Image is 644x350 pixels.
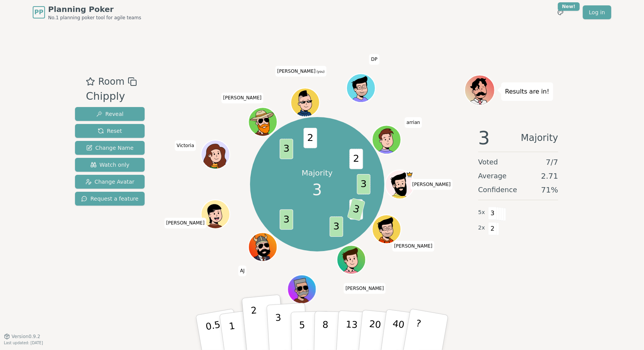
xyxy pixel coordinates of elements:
[488,222,497,235] span: 2
[250,305,260,347] p: 2
[505,86,549,97] p: Results are in!
[478,171,507,181] span: Average
[90,161,130,169] span: Watch only
[221,92,264,103] span: Click to change your name
[521,129,558,147] span: Majority
[478,208,485,217] span: 5 x
[280,209,293,230] span: 3
[312,178,322,201] span: 3
[86,144,133,152] span: Change Name
[12,333,40,340] span: Version 0.9.2
[96,110,123,118] span: Reveal
[86,75,95,89] button: Add as favourite
[554,5,567,19] button: New!
[98,127,122,135] span: Reset
[48,4,141,15] span: Planning Poker
[406,171,414,178] span: Mike is the host
[302,167,333,178] p: Majority
[75,124,145,138] button: Reset
[478,129,490,147] span: 3
[330,216,343,237] span: 3
[238,265,247,276] span: Click to change your name
[488,207,497,220] span: 3
[478,184,517,195] span: Confidence
[541,184,558,195] span: 71 %
[81,195,138,203] span: Request a feature
[405,117,422,128] span: Click to change your name
[478,157,498,167] span: Voted
[478,224,485,232] span: 2 x
[392,241,435,251] span: Click to change your name
[304,128,317,148] span: 2
[315,70,325,73] span: (you)
[34,8,43,17] span: PP
[85,178,135,186] span: Change Avatar
[546,157,558,167] span: 7 / 7
[4,333,40,340] button: Version0.9.2
[369,54,379,65] span: Click to change your name
[33,4,141,21] a: PPPlanning PokerNo.1 planning poker tool for agile teams
[583,5,611,19] a: Log in
[541,171,558,181] span: 2.71
[357,174,370,194] span: 3
[344,283,386,294] span: Click to change your name
[350,149,363,169] span: 2
[175,140,196,151] span: Click to change your name
[280,139,293,159] span: 3
[75,192,145,206] button: Request a feature
[558,2,580,11] div: New!
[75,107,145,121] button: Reveal
[86,89,137,104] div: Chipply
[4,341,43,345] span: Last updated: [DATE]
[275,65,327,76] span: Click to change your name
[98,75,124,89] span: Room
[48,15,141,21] span: No.1 planning poker tool for agile teams
[292,89,319,116] button: Click to change your avatar
[75,141,145,155] button: Change Name
[410,179,453,190] span: Click to change your name
[347,198,366,221] span: 3
[75,175,145,189] button: Change Avatar
[75,158,145,172] button: Watch only
[164,218,207,228] span: Click to change your name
